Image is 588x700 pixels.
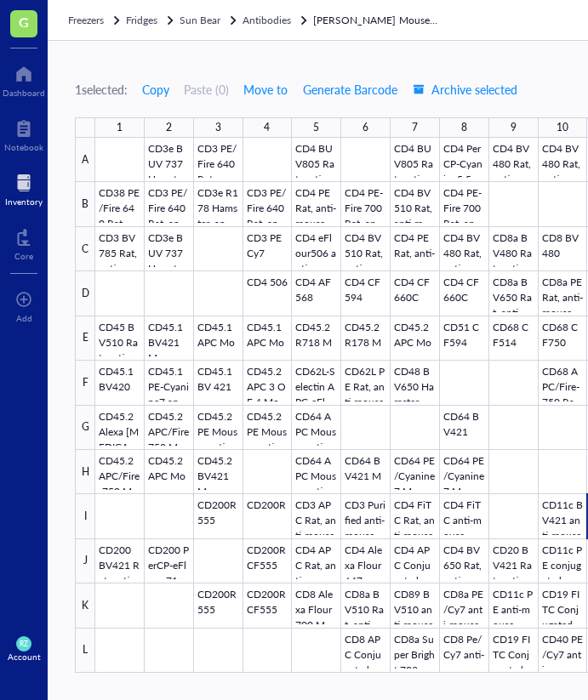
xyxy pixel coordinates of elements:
span: Freezers [68,13,104,27]
div: K [75,583,95,628]
a: Core [14,224,33,261]
div: Core [14,251,33,261]
div: 8 [461,117,467,138]
button: Copy [141,76,170,103]
a: Sun BearAntibodies [180,12,310,29]
a: Fridges [126,12,176,29]
a: Dashboard [3,60,45,98]
div: 7 [412,117,418,138]
span: Move to [243,83,288,96]
div: L [75,629,95,673]
div: H [75,450,95,494]
div: Add [16,313,32,323]
a: Notebook [4,115,43,152]
span: Generate Barcode [303,83,397,96]
span: Copy [142,83,169,96]
div: Inventory [5,196,43,207]
div: F [75,361,95,405]
span: RZ [20,640,28,648]
div: J [75,539,95,583]
div: 10 [557,117,568,138]
div: 5 [313,117,319,138]
span: Sun Bear [180,13,220,27]
span: Archive selected [413,83,517,96]
div: Account [8,652,41,662]
button: Generate Barcode [302,76,398,103]
div: Notebook [4,142,43,152]
div: A [75,138,95,182]
span: Antibodies [243,13,291,27]
div: 1 [117,117,123,138]
div: 9 [511,117,517,138]
div: 3 [215,117,221,138]
div: I [75,494,95,538]
a: Inventory [5,169,43,207]
div: D [75,271,95,316]
div: B [75,182,95,226]
span: G [19,11,29,32]
button: Move to [243,76,288,103]
div: C [75,227,95,271]
a: Freezers [68,12,123,29]
div: 1 selected: [75,80,128,99]
div: E [75,316,95,361]
button: Archive selected [412,76,518,103]
div: 4 [264,117,270,138]
a: [PERSON_NAME] Mouse Abs CD3-CD317 (Left Half) [313,12,441,29]
div: G [75,406,95,450]
span: Fridges [126,13,157,27]
button: Paste (0) [184,76,229,103]
div: 6 [363,117,368,138]
div: Dashboard [3,88,45,98]
div: 2 [166,117,172,138]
